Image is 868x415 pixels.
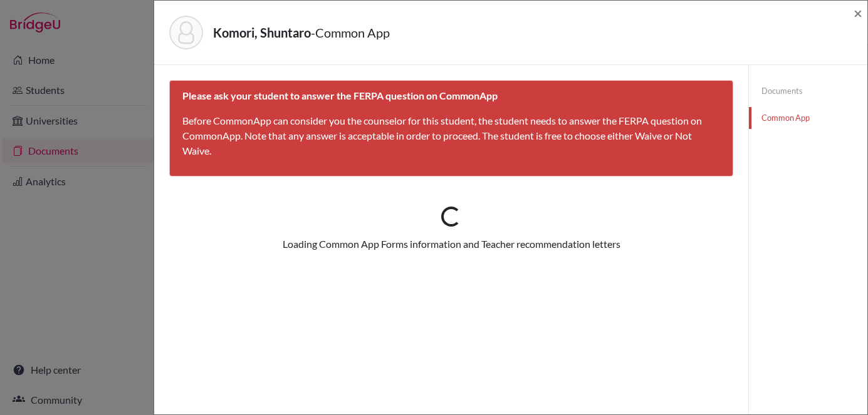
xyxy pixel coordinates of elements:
strong: Komori, Shuntaro [213,25,311,40]
button: Close [854,6,862,21]
b: Please ask your student to answer the FERPA question on CommonApp [182,90,498,101]
span: - Common App [311,25,390,40]
span: × [854,4,862,22]
a: Documents [749,80,867,102]
p: Before CommonApp can consider you the counselor for this student, the student needs to answer the... [182,113,720,158]
a: Common App [749,107,867,129]
div: Loading Common App Forms information and Teacher recommendation letters [283,237,620,252]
